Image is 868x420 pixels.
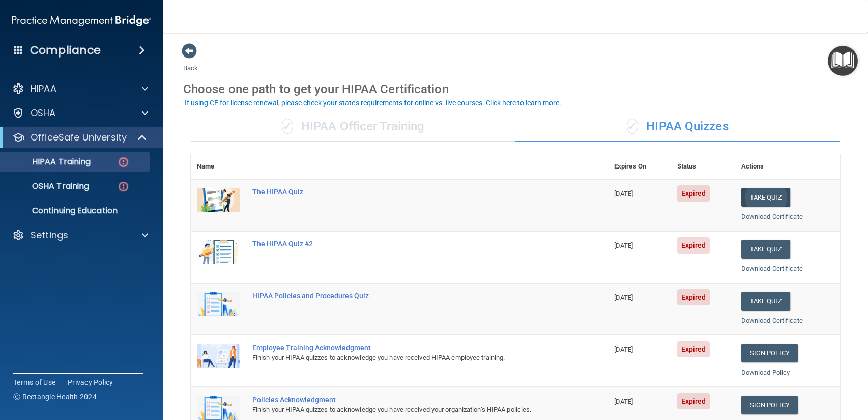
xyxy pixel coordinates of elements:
p: OSHA [31,107,56,119]
div: The HIPAA Quiz #2 [252,240,557,248]
a: Back [183,52,198,72]
p: OfficeSafe University [31,131,127,144]
span: [DATE] [614,242,633,249]
div: HIPAA Policies and Procedures Quiz [252,292,557,300]
span: Expired [677,185,710,202]
p: Settings [31,229,68,241]
span: [DATE] [614,294,633,301]
a: Download Certificate [741,265,803,272]
button: Open Resource Center [828,46,858,76]
button: Take Quiz [741,188,790,207]
a: Download Certificate [741,317,803,324]
div: If using CE for license renewal, please check your state's requirements for online vs. live cours... [185,99,561,106]
a: Sign Policy [741,396,798,414]
div: Policies Acknowledgment [252,396,557,404]
div: Employee Training Acknowledgment [252,344,557,352]
button: Take Quiz [741,240,790,259]
p: HIPAA Training [7,157,91,167]
a: Settings [12,229,148,241]
a: OSHA [12,107,148,119]
span: Expired [677,237,710,254]
span: ✓ [627,119,638,134]
img: danger-circle.6113f641.png [117,156,130,169]
a: Terms of Use [13,377,55,387]
th: Expires On [608,154,671,179]
p: HIPAA [31,82,56,95]
img: danger-circle.6113f641.png [117,180,130,193]
button: If using CE for license renewal, please check your state's requirements for online vs. live cours... [183,98,563,108]
span: Expired [677,341,710,357]
th: Actions [735,154,840,179]
span: Ⓒ Rectangle Health 2024 [13,391,97,402]
img: PMB logo [12,11,151,31]
span: Expired [677,289,710,305]
p: OSHA Training [7,181,89,191]
p: Continuing Education [7,206,146,216]
a: Privacy Policy [68,377,113,387]
h4: Compliance [30,43,101,58]
span: [DATE] [614,398,633,405]
div: HIPAA Officer Training [191,111,515,142]
span: [DATE] [614,190,633,198]
a: Sign Policy [741,344,798,362]
a: Download Policy [741,369,790,376]
a: HIPAA [12,82,148,95]
div: Finish your HIPAA quizzes to acknowledge you have received your organization’s HIPAA policies. [252,404,557,416]
a: Download Certificate [741,213,803,220]
span: Expired [677,393,710,409]
th: Name [191,154,246,179]
button: Take Quiz [741,292,790,311]
div: The HIPAA Quiz [252,188,557,196]
div: Choose one path to get your HIPAA Certification [183,74,848,104]
div: HIPAA Quizzes [515,111,840,142]
span: ✓ [282,119,293,134]
th: Status [671,154,735,179]
span: [DATE] [614,346,633,353]
div: Finish your HIPAA quizzes to acknowledge you have received HIPAA employee training. [252,352,557,364]
a: OfficeSafe University [12,131,148,144]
